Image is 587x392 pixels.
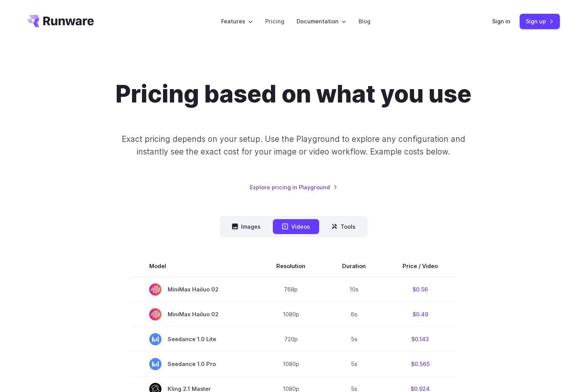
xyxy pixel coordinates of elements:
[297,17,346,26] label: Documentation
[116,80,471,108] h1: Pricing based on what you use
[149,283,240,296] span: MiniMax Hailuo 02
[149,333,240,345] span: Seedance 1.0 Lite
[273,219,319,234] button: Videos
[107,133,480,158] p: Exact pricing depends on your setup. Use the Playground to explore any configuration and instantl...
[149,358,240,370] span: Seedance 1.0 Pro
[384,351,456,376] td: $0.565
[384,302,456,327] td: $0.49
[384,327,456,351] td: $0.143
[221,17,253,26] label: Features
[131,255,258,277] th: Model
[384,277,456,302] td: $0.56
[149,308,240,320] span: MiniMax Hailuo 02
[520,14,560,29] a: Sign up
[492,17,510,26] a: Sign in
[322,219,365,234] button: Tools
[324,255,384,277] th: Duration
[258,351,324,376] td: 1080p
[324,351,384,376] td: 5s
[27,15,94,27] a: Go to /
[265,17,284,26] a: Pricing
[258,277,324,302] td: 768p
[324,277,384,302] td: 10s
[258,327,324,351] td: 720p
[258,255,324,277] th: Resolution
[384,255,456,277] th: Price / Video
[258,302,324,327] td: 1080p
[359,17,370,26] a: Blog
[324,302,384,327] td: 6s
[250,183,338,192] a: Explore pricing in Playground
[223,219,270,234] button: Images
[324,327,384,351] td: 5s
